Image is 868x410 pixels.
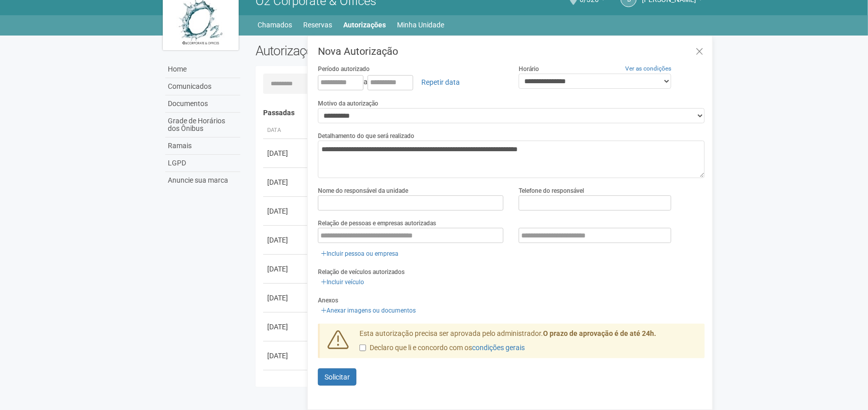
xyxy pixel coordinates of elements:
label: Horário [519,64,539,74]
a: Documentos [165,95,240,113]
div: a [318,74,504,91]
div: [DATE] [267,351,305,361]
a: Reservas [303,18,332,32]
a: Autorizações [343,18,386,32]
div: [DATE] [267,380,305,390]
a: Repetir data [415,74,466,91]
div: [DATE] [267,264,305,274]
div: Esta autorização precisa ser aprovada pelo administrador. [352,329,705,358]
div: [DATE] [267,322,305,332]
label: Nome do responsável da unidade [318,186,408,195]
div: [DATE] [267,206,305,216]
label: Telefone do responsável [519,186,584,195]
a: Comunicados [165,78,240,95]
h2: Autorizações [256,43,473,58]
label: Declaro que li e concordo com os [359,343,525,353]
a: Minha Unidade [397,18,444,32]
a: condições gerais [472,344,525,352]
a: Grade de Horários dos Ônibus [165,113,240,138]
h4: Passadas [263,109,698,117]
div: [DATE] [267,177,305,187]
th: Data [263,122,309,139]
button: Solicitar [318,368,356,386]
input: Declaro que li e concordo com oscondições gerais [359,345,366,351]
a: Ramais [165,138,240,155]
label: Período autorizado [318,64,370,74]
div: [DATE] [267,293,305,303]
strong: O prazo de aprovação é de até 24h. [543,329,656,337]
label: Motivo da autorização [318,99,378,108]
label: Anexos [318,296,338,305]
span: Solicitar [324,373,350,381]
label: Relação de veículos autorizados [318,267,405,277]
div: [DATE] [267,148,305,158]
a: Incluir pessoa ou empresa [318,248,402,259]
h3: Nova Autorização [318,46,705,56]
a: LGPD [165,155,240,172]
a: Incluir veículo [318,277,367,288]
div: [DATE] [267,235,305,245]
label: Detalhamento do que será realizado [318,131,414,141]
a: Home [165,61,240,78]
a: Chamados [258,18,292,32]
a: Anexar imagens ou documentos [318,305,419,316]
a: Anuncie sua marca [165,172,240,189]
label: Relação de pessoas e empresas autorizadas [318,219,436,228]
a: Ver as condições [625,65,671,72]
